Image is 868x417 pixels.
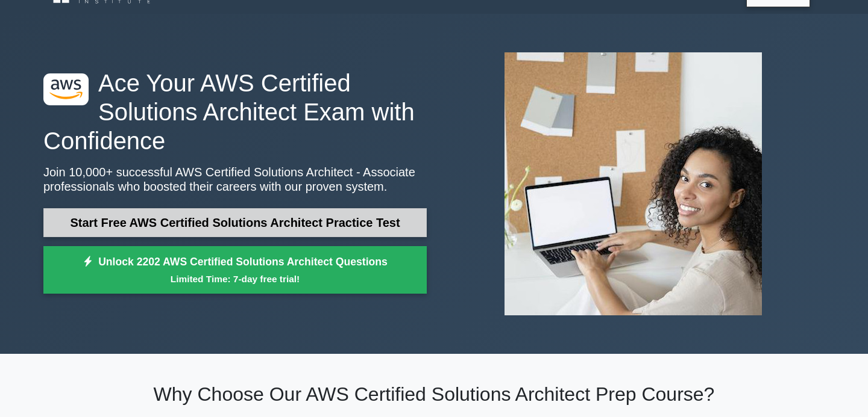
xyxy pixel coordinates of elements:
a: Unlock 2202 AWS Certified Solutions Architect QuestionsLimited Time: 7-day free trial! [43,246,427,294]
a: Start Free AWS Certified Solutions Architect Practice Test [43,208,427,237]
small: Limited Time: 7-day free trial! [58,272,412,286]
h1: Ace Your AWS Certified Solutions Architect Exam with Confidence [43,69,427,155]
h2: Why Choose Our AWS Certified Solutions Architect Prep Course? [43,383,825,406]
p: Join 10,000+ successful AWS Certified Solutions Architect - Associate professionals who boosted t... [43,165,427,194]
